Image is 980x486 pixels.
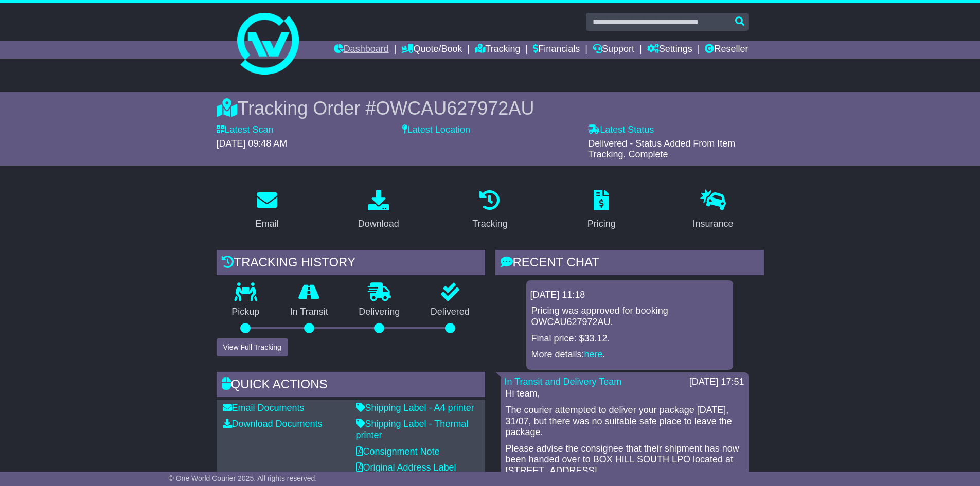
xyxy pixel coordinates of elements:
[531,305,728,328] p: Pricing was approved for booking OWCAU627972AU.
[344,307,416,318] p: Delivering
[223,403,305,413] a: Email Documents
[356,403,474,413] a: Shipping Label - A4 printer
[647,41,692,59] a: Settings
[248,186,285,235] a: Email
[334,41,389,59] a: Dashboard
[217,138,288,149] span: [DATE] 09:48 AM
[593,41,634,59] a: Support
[275,307,344,318] p: In Transit
[587,217,616,231] div: Pricing
[530,290,729,301] div: [DATE] 11:18
[415,307,485,318] p: Delivered
[584,349,603,359] a: here
[223,419,323,429] a: Download Documents
[217,307,275,318] p: Pickup
[401,41,462,59] a: Quote/Book
[693,217,734,231] div: Insurance
[588,124,654,136] label: Latest Status
[169,474,317,482] span: © One World Courier 2025. All rights reserved.
[533,41,580,59] a: Financials
[531,333,728,345] p: Final price: $33.12.
[217,124,274,136] label: Latest Scan
[531,349,728,361] p: More details: .
[581,186,622,235] a: Pricing
[217,97,764,119] div: Tracking Order #
[505,376,622,387] a: In Transit and Delivery Team
[356,462,456,473] a: Original Address Label
[376,98,534,119] span: OWCAU627972AU
[402,124,470,136] label: Latest Location
[351,186,406,235] a: Download
[506,443,743,477] p: Please advise the consignee that their shipment has now been handed over to BOX HILL SOUTH LPO lo...
[356,446,440,457] a: Consignment Note
[466,186,514,235] a: Tracking
[255,217,278,231] div: Email
[475,41,520,59] a: Tracking
[217,372,485,400] div: Quick Actions
[495,250,764,278] div: RECENT CHAT
[689,376,744,388] div: [DATE] 17:51
[588,138,735,160] span: Delivered - Status Added From Item Tracking. Complete
[705,41,748,59] a: Reseller
[472,217,507,231] div: Tracking
[217,250,485,278] div: Tracking history
[506,388,743,400] p: Hi team,
[686,186,740,235] a: Insurance
[506,405,743,438] p: The courier attempted to deliver your package [DATE], 31/07, but there was no suitable safe place...
[358,217,399,231] div: Download
[217,338,288,356] button: View Full Tracking
[356,419,469,440] a: Shipping Label - Thermal printer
